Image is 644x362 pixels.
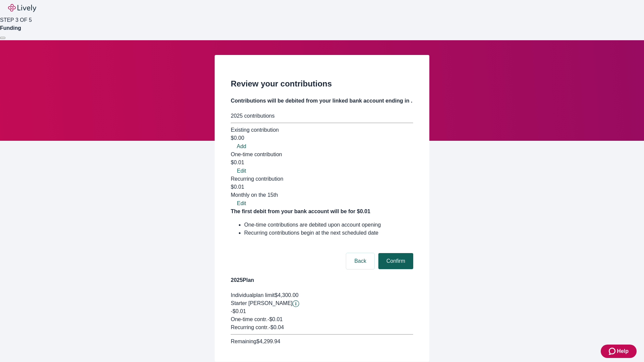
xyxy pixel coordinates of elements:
span: $4,300.00 [275,292,299,298]
span: One-time contr. [231,316,267,322]
li: Recurring contributions begin at the next scheduled date [244,229,413,237]
button: Lively will contribute $0.01 to establish your account [292,300,299,307]
button: Edit [231,199,252,207]
h2: Review your contributions [231,78,413,90]
span: Help [617,347,629,355]
button: Confirm [378,253,413,269]
span: -$0.01 [231,308,246,314]
svg: Zendesk support icon [609,347,617,355]
button: Edit [231,167,252,175]
span: Starter [PERSON_NAME] [231,300,292,306]
div: Monthly on the 15th [231,191,413,199]
strong: The first debit from your bank account will be for $0.01 [231,208,370,214]
img: Lively [8,4,36,12]
div: One-time contribution [231,150,413,159]
h4: Contributions will be debited from your linked bank account ending in . [231,97,413,105]
div: Recurring contribution [231,175,413,183]
span: $4,299.94 [256,339,280,344]
div: 2025 contributions [231,112,413,120]
span: Recurring contr. [231,324,269,330]
div: $0.01 [231,159,413,167]
button: Zendesk support iconHelp [601,345,637,358]
li: One-time contributions are debited upon account opening [244,221,413,229]
span: Remaining [231,339,256,344]
h4: 2025 Plan [231,276,413,284]
span: - $0.01 [267,316,282,322]
button: Back [346,253,374,269]
div: Existing contribution [231,126,413,134]
svg: Starter penny details [292,300,299,307]
div: $0.00 [231,134,413,142]
span: - $0.04 [269,324,284,330]
div: $0.01 [231,183,413,199]
span: Individual plan limit [231,292,275,298]
button: Add [231,142,252,150]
